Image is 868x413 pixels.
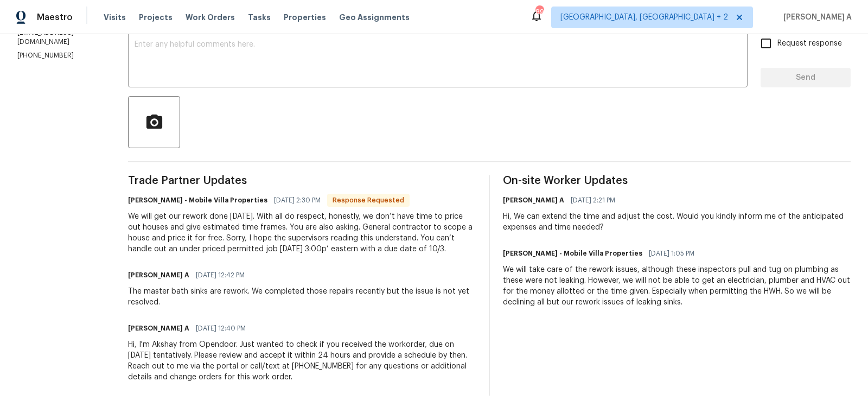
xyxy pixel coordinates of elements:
[779,12,852,23] span: [PERSON_NAME] A
[186,12,235,23] span: Work Orders
[571,195,615,206] span: [DATE] 2:21 PM
[128,211,476,255] div: We will get our rework done [DATE]. With all do respect, honestly, we don’t have time to price ou...
[128,323,189,334] h6: [PERSON_NAME] A
[274,195,321,206] span: [DATE] 2:30 PM
[104,12,126,23] span: Visits
[37,12,73,23] span: Maestro
[248,14,271,21] span: Tasks
[328,195,409,206] span: Response Requested
[560,12,728,23] span: [GEOGRAPHIC_DATA], [GEOGRAPHIC_DATA] + 2
[128,270,189,281] h6: [PERSON_NAME] A
[139,12,173,23] span: Projects
[503,175,851,186] span: On-site Worker Updates
[128,339,476,383] div: Hi, I'm Akshay from Opendoor. Just wanted to check if you received the workorder, due on [DATE] t...
[503,211,851,233] div: Hi, We can extend the time and adjust the cost. Would you kindly inform me of the anticipated exp...
[128,175,476,186] span: Trade Partner Updates
[503,195,564,206] h6: [PERSON_NAME] A
[339,12,410,23] span: Geo Assignments
[196,270,245,281] span: [DATE] 12:42 PM
[196,323,246,334] span: [DATE] 12:40 PM
[128,286,476,308] div: The master bath sinks are rework. We completed those repairs recently but the issue is not yet re...
[503,264,851,308] div: We will take care of the rework issues, although these inspectors pull and tug on plumbing as the...
[535,7,543,17] div: 89
[128,195,267,206] h6: [PERSON_NAME] - Mobile Villa Properties
[17,51,102,60] p: [PHONE_NUMBER]
[284,12,326,23] span: Properties
[777,38,842,49] span: Request response
[503,248,642,259] h6: [PERSON_NAME] - Mobile Villa Properties
[649,248,694,259] span: [DATE] 1:05 PM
